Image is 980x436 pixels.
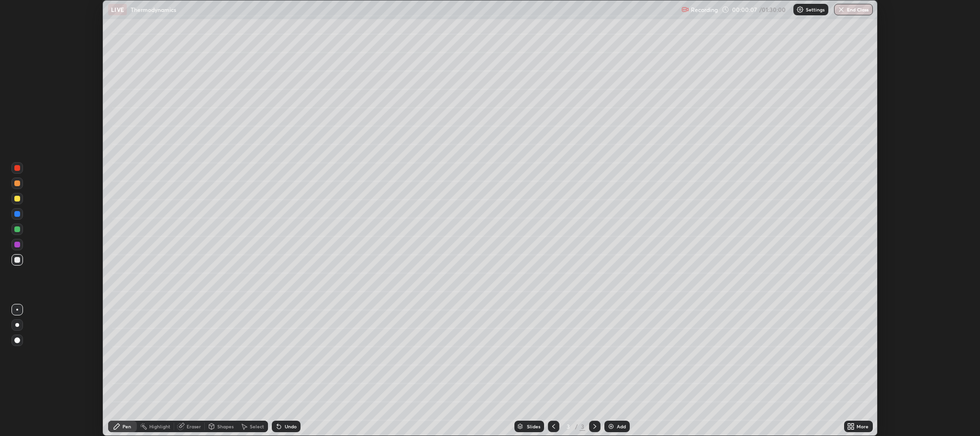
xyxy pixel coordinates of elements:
div: 3 [579,422,585,431]
div: / [575,424,578,429]
div: Undo [285,424,297,429]
div: Eraser [187,424,201,429]
img: add-slide-button [607,423,615,430]
p: Thermodynamics [131,6,176,13]
img: class-settings-icons [796,6,804,13]
p: Recording [691,6,718,13]
div: 3 [563,424,573,429]
p: LIVE [111,6,124,13]
div: Shapes [217,424,234,429]
div: Select [250,424,264,429]
div: Pen [122,424,131,429]
div: Highlight [149,424,170,429]
p: Settings [806,7,824,12]
div: More [857,424,869,429]
button: End Class [834,4,873,15]
div: Add [617,424,626,429]
img: end-class-cross [837,6,845,13]
img: recording.375f2c34.svg [681,6,689,13]
div: Slides [527,424,540,429]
